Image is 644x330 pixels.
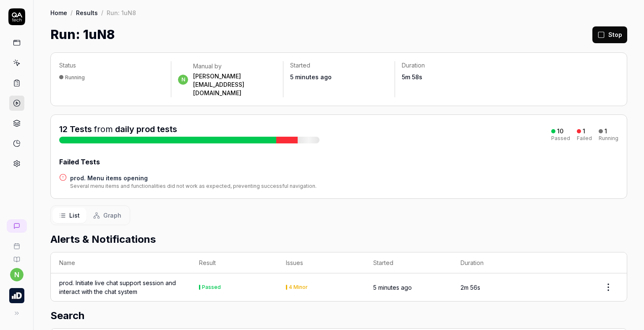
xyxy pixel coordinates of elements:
[50,8,67,17] a: Home
[107,8,136,17] div: Run: 1uN8
[70,182,317,190] div: Several menu items and functionalities did not work as expected, preventing successful navigation.
[592,26,627,43] button: Stop
[605,127,607,135] div: 1
[599,136,618,141] div: Running
[193,72,276,97] div: [PERSON_NAME][EMAIL_ADDRESS][DOMAIN_NAME]
[202,285,221,290] div: Passed
[69,211,80,220] span: List
[452,252,539,273] th: Duration
[3,249,30,263] a: Documentation
[76,8,98,17] a: Results
[59,61,164,70] p: Status
[94,124,113,134] span: from
[103,211,121,220] span: Graph
[3,281,30,305] button: Dealroom.co B.V. Logo
[402,61,500,70] p: Duration
[7,219,27,233] a: New conversation
[59,157,618,167] div: Failed Tests
[277,252,365,273] th: Issues
[59,124,92,134] span: 12 Tests
[290,73,332,81] time: 5 minutes ago
[70,174,317,182] a: prod. Menu items opening
[365,252,452,273] th: Started
[9,288,24,303] img: Dealroom.co B.V. Logo
[577,136,592,141] div: Failed
[3,236,30,249] a: Book a call with us
[191,252,278,273] th: Result
[65,74,85,81] div: Running
[52,208,86,223] button: List
[461,284,480,291] time: 2m 56s
[50,232,627,247] h2: Alerts & Notifications
[290,61,388,70] p: Started
[178,75,188,85] span: n
[51,252,191,273] th: Name
[101,8,103,17] div: /
[50,308,627,323] h2: Search
[289,285,308,290] div: 4 Minor
[50,25,115,44] h1: Run: 1uN8
[86,208,128,223] button: Graph
[71,8,73,17] div: /
[10,268,24,281] button: n
[59,278,182,296] a: prod. Initiate live chat support session and interact with the chat system
[115,124,177,134] a: daily prod tests
[551,136,570,141] div: Passed
[402,73,422,81] time: 5m 58s
[583,127,585,135] div: 1
[373,284,412,291] time: 5 minutes ago
[193,62,276,70] div: Manual by
[557,127,563,135] div: 10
